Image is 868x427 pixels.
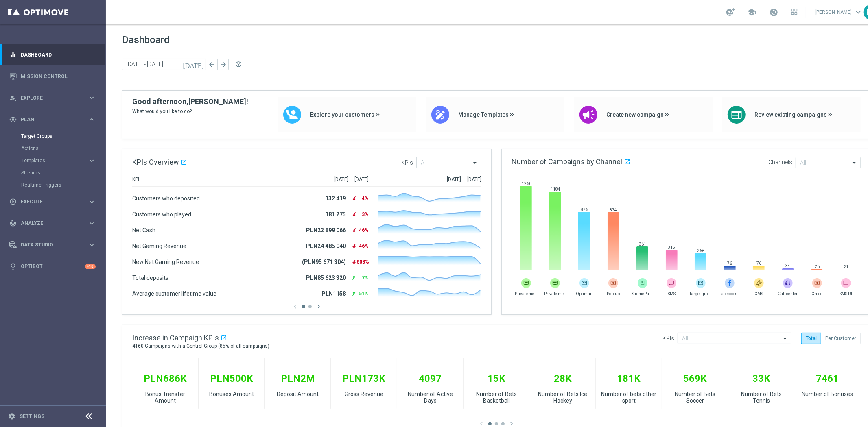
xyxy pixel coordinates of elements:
[9,220,88,227] div: Analyze
[21,44,96,65] a: Dashboard
[9,263,17,270] i: lightbulb
[21,170,85,176] a: Streams
[88,94,96,102] i: keyboard_arrow_right
[9,241,88,248] div: Data Studio
[9,220,96,227] button: track_changes Analyze keyboard_arrow_right
[9,95,96,101] button: person_search Explore keyboard_arrow_right
[21,142,105,155] div: Actions
[21,221,88,226] span: Analyze
[8,413,15,420] i: settings
[9,52,96,58] button: equalizer Dashboard
[21,155,105,167] div: Templates
[21,117,88,122] span: Plan
[85,264,96,269] div: +10
[9,116,96,123] button: gps_fixed Plan keyboard_arrow_right
[9,94,88,102] div: Explore
[21,167,105,179] div: Streams
[9,51,17,59] i: equalizer
[88,220,96,227] i: keyboard_arrow_right
[9,116,88,123] div: Plan
[21,256,85,277] a: Optibot
[21,157,96,164] button: Templates keyboard_arrow_right
[21,145,85,152] a: Actions
[20,414,44,419] a: Settings
[88,241,96,249] i: keyboard_arrow_right
[21,199,88,204] span: Execute
[21,242,88,247] span: Data Studio
[21,182,85,188] a: Realtime Triggers
[9,220,17,227] i: track_changes
[88,157,96,165] i: keyboard_arrow_right
[21,65,96,87] a: Mission Control
[88,198,96,206] i: keyboard_arrow_right
[9,94,17,102] i: person_search
[9,44,96,65] div: Dashboard
[9,242,96,248] button: Data Studio keyboard_arrow_right
[9,256,96,277] div: Optibot
[9,198,17,205] i: play_circle_outline
[21,133,85,139] a: Target Groups
[22,158,80,163] span: Templates
[22,158,88,163] div: Templates
[21,179,105,191] div: Realtime Triggers
[747,8,756,17] span: school
[9,73,96,80] button: Mission Control
[21,96,88,100] span: Explore
[854,8,863,17] span: keyboard_arrow_down
[9,198,96,205] button: play_circle_outline Execute keyboard_arrow_right
[21,130,105,142] div: Target Groups
[9,116,17,123] i: gps_fixed
[9,65,96,87] div: Mission Control
[9,263,96,270] button: lightbulb Optibot +10
[9,198,88,205] div: Execute
[88,115,96,123] i: keyboard_arrow_right
[814,6,864,18] a: [PERSON_NAME]keyboard_arrow_down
